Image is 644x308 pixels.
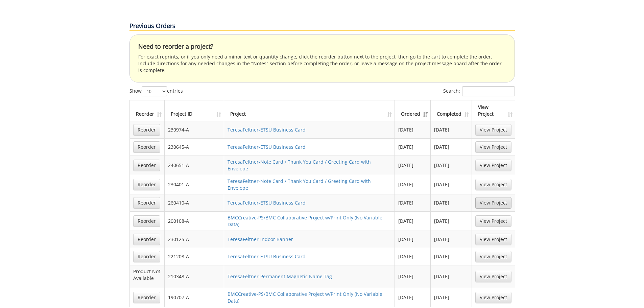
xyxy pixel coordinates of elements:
a: View Project [475,124,511,136]
a: View Project [475,234,511,245]
a: BMCCreative-PS/BMC Collaborative Project w/Print Only (No Variable Data) [228,291,382,304]
td: 260410-A [165,194,224,211]
td: [DATE] [431,121,472,138]
a: TeresaFeltner-Indoor Banner [228,236,293,242]
a: TeresaFeltner-Note Card / Thank You Card / Greeting Card with Envelope [228,178,371,191]
a: Reorder [133,215,160,227]
a: Reorder [133,179,160,190]
td: [DATE] [395,175,431,194]
td: 230125-A [165,231,224,248]
td: [DATE] [395,156,431,175]
td: [DATE] [431,156,472,175]
a: Reorder [133,141,160,153]
a: Reorder [133,234,160,245]
th: Ordered: activate to sort column ascending [395,100,431,121]
th: Project: activate to sort column ascending [224,100,395,121]
th: Project ID: activate to sort column ascending [165,100,224,121]
td: [DATE] [431,265,472,288]
a: TeresaFeltner-ETSU Business Card [228,199,306,206]
label: Show entries [129,86,183,96]
td: [DATE] [395,194,431,211]
h4: Need to reorder a project? [138,43,506,50]
a: Reorder [133,197,160,209]
a: View Project [475,271,511,282]
select: Showentries [142,86,167,96]
a: View Project [475,160,511,171]
p: Product Not Available [133,268,161,282]
a: TeresaFeltner-ETSU Business Card [228,253,306,260]
a: View Project [475,251,511,262]
th: View Project: activate to sort column ascending [472,100,515,121]
p: For exact reprints, or if you only need a minor text or quantity change, click the reorder button... [138,53,506,74]
p: Previous Orders [129,22,515,31]
a: Reorder [133,124,160,136]
td: [DATE] [395,211,431,231]
td: 210348-A [165,265,224,288]
td: 200108-A [165,211,224,231]
a: View Project [475,179,511,190]
td: [DATE] [431,211,472,231]
td: 190707-A [165,288,224,307]
td: 221208-A [165,248,224,265]
a: Reorder [133,160,160,171]
a: TeresaFeltner-Permanent Magnetic Name Tag [228,273,332,280]
a: TeresaFeltner-ETSU Business Card [228,126,306,133]
td: 240651-A [165,156,224,175]
td: [DATE] [395,248,431,265]
th: Reorder: activate to sort column ascending [130,100,165,121]
td: [DATE] [395,138,431,156]
td: [DATE] [395,288,431,307]
a: View Project [475,215,511,227]
a: Reorder [133,292,160,303]
td: [DATE] [431,231,472,248]
td: [DATE] [395,231,431,248]
td: 230974-A [165,121,224,138]
a: Reorder [133,251,160,262]
a: View Project [475,292,511,303]
th: Completed: activate to sort column ascending [431,100,472,121]
a: BMCCreative-PS/BMC Collaborative Project w/Print Only (No Variable Data) [228,214,382,228]
td: [DATE] [431,194,472,211]
td: [DATE] [431,175,472,194]
label: Search: [443,86,515,96]
a: TeresaFeltner-Note Card / Thank You Card / Greeting Card with Envelope [228,159,371,172]
td: [DATE] [431,288,472,307]
td: 230401-A [165,175,224,194]
td: 230645-A [165,138,224,156]
td: [DATE] [395,121,431,138]
td: [DATE] [431,138,472,156]
td: [DATE] [395,265,431,288]
input: Search: [462,86,515,96]
a: TeresaFeltner-ETSU Business Card [228,144,306,150]
td: [DATE] [431,248,472,265]
a: View Project [475,197,511,209]
a: View Project [475,141,511,153]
